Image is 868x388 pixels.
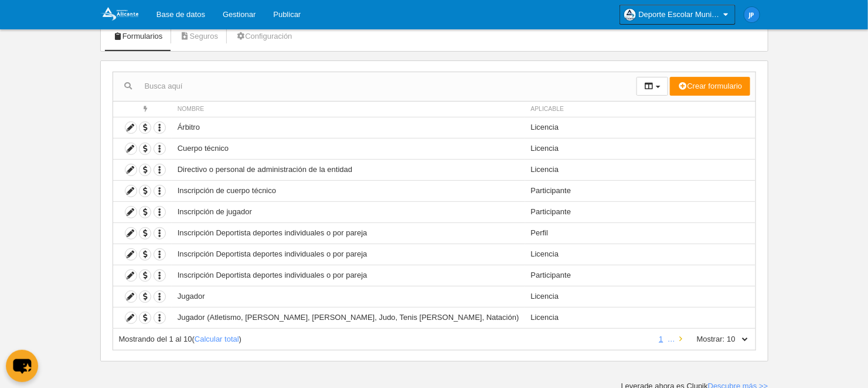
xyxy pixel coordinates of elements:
[668,334,675,345] li: …
[172,201,525,222] td: Inscripción de jugador
[113,77,636,95] input: Busca aquí
[525,117,755,138] td: Licencia
[119,335,192,343] span: Mostrando del 1 al 10
[639,9,721,21] span: Deporte Escolar Municipal de [GEOGRAPHIC_DATA]
[172,159,525,180] td: Directivo o personal de administración de la entidad
[624,9,636,21] img: OawjjgO45JmU.30x30.jpg
[6,350,38,382] button: chat-button
[525,222,755,244] td: Perfil
[172,244,525,265] td: Inscripción Deportista deportes individuales o por pareja
[656,335,665,343] a: 1
[172,286,525,307] td: Jugador
[178,106,205,112] span: Nombre
[525,286,755,307] td: Licencia
[525,138,755,159] td: Licencia
[619,5,736,25] a: Deporte Escolar Municipal de [GEOGRAPHIC_DATA]
[525,159,755,180] td: Licencia
[670,77,750,96] button: Crear formulario
[172,138,525,159] td: Cuerpo técnico
[119,334,651,345] div: ( )
[107,28,169,45] a: Formularios
[525,265,755,286] td: Participante
[100,7,138,21] img: Deporte Escolar Municipal de Alicante
[525,244,755,265] td: Licencia
[525,307,755,328] td: Licencia
[744,7,760,22] img: c2l6ZT0zMHgzMCZmcz05JnRleHQ9SlAmYmc9MWU4OGU1.png
[685,334,725,345] label: Mostrar:
[531,106,564,112] span: Aplicable
[525,180,755,201] td: Participante
[172,180,525,201] td: Inscripción de cuerpo técnico
[525,201,755,222] td: Participante
[172,117,525,138] td: Árbitro
[172,265,525,286] td: Inscripción Deportista deportes individuales o por pareja
[172,307,525,328] td: Jugador (Atletismo, [PERSON_NAME], [PERSON_NAME], Judo, Tenis [PERSON_NAME], Natación)
[229,28,298,45] a: Configuración
[195,335,239,343] a: Calcular total
[173,28,224,45] a: Seguros
[172,222,525,244] td: Inscripción Deportista deportes individuales o por pareja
